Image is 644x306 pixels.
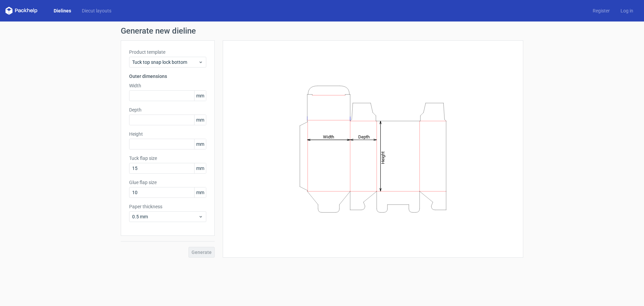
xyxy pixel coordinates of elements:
label: Product template [129,49,206,55]
a: Dielines [48,7,76,14]
label: Tuck flap size [129,155,206,162]
span: mm [194,187,206,198]
a: Register [587,7,615,14]
label: Depth [129,106,206,113]
h1: Generate new dieline [121,27,523,35]
a: Log in [615,7,639,14]
span: mm [194,139,206,149]
tspan: Height [380,151,385,164]
span: mm [194,115,206,125]
span: Tuck top snap lock bottom [132,59,198,65]
span: 0.5 mm [132,213,198,220]
h3: Outer dimensions [129,73,206,80]
label: Width [129,82,206,89]
span: mm [194,163,206,173]
tspan: Depth [358,134,370,139]
tspan: Width [323,134,334,139]
a: Diecut layouts [76,7,117,14]
label: Glue flap size [129,179,206,186]
span: mm [194,91,206,101]
label: Height [129,131,206,137]
label: Paper thickness [129,203,206,210]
